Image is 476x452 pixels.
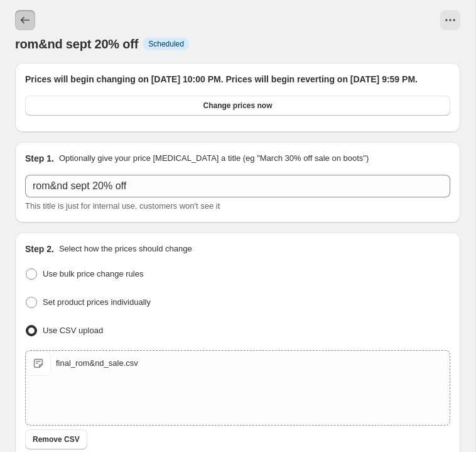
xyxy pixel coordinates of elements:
span: Use CSV upload [43,326,103,335]
span: Change prices now [203,101,272,111]
h2: Step 1. [25,152,54,165]
button: Remove CSV [25,429,87,449]
button: Change prices now [25,96,450,116]
p: Select how the prices should change [59,243,192,255]
h2: Prices will begin changing on [DATE] 10:00 PM. Prices will begin reverting on [DATE] 9:59 PM. [25,73,450,85]
button: View actions for rom&nd sept 20% off [440,10,460,30]
span: Set product prices individually [43,297,151,307]
span: Scheduled [148,39,184,49]
span: Remove CSV [33,434,80,444]
input: 30% off holiday sale [25,175,450,197]
span: Use bulk price change rules [43,269,143,278]
button: Price change jobs [15,10,35,30]
p: Optionally give your price [MEDICAL_DATA] a title (eg "March 30% off sale on boots") [59,152,369,165]
div: final_rom&nd_sale.csv [56,357,138,370]
h2: Step 2. [25,243,54,255]
span: rom&nd sept 20% off [15,37,138,51]
span: This title is just for internal use, customers won't see it [25,201,220,211]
